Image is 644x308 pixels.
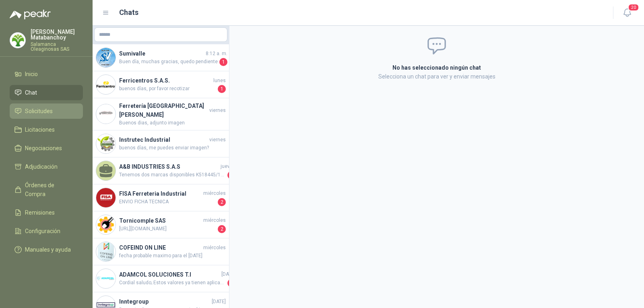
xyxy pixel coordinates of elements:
[96,104,116,124] img: Company Logo
[119,119,226,127] span: Buenos dias, adjunto imagen
[10,178,83,202] a: Órdenes de Compra
[96,75,116,94] img: Company Logo
[119,189,202,198] h4: FISA Ferreteria Industrial
[25,107,53,116] span: Solicitudes
[119,7,138,18] h1: Chats
[10,103,83,119] a: Solicitudes
[93,211,229,238] a: Company LogoTornicomple SASmiércoles[URL][DOMAIN_NAME]2
[119,135,208,144] h4: Instrutec Industrial
[119,85,216,93] span: buenos días, por favor recotizar
[213,77,226,85] span: lunes
[119,144,226,152] span: buenos días, me puedes enviar imagen?
[96,134,116,153] img: Company Logo
[203,190,226,197] span: miércoles
[209,136,226,144] span: viernes
[31,29,83,40] p: [PERSON_NAME] Matabanchoy
[119,252,226,260] span: fecha probable maximo para el [DATE]
[10,122,83,137] a: Licitaciones
[119,49,204,58] h4: Sumivalle
[25,125,55,134] span: Licitaciones
[296,63,577,72] h2: No has seleccionado ningún chat
[628,4,639,11] span: 20
[212,298,226,306] span: [DATE]
[10,141,83,156] a: Negociaciones
[227,279,235,287] span: 1
[93,184,229,211] a: Company LogoFISA Ferreteria IndustrialmiércolesENVIO FICHA TECNICA2
[209,107,226,114] span: viernes
[10,205,83,220] a: Remisiones
[221,271,235,278] span: [DATE]
[10,223,83,239] a: Configuración
[25,181,75,198] span: Órdenes de Compra
[10,242,83,257] a: Manuales y ayuda
[25,245,71,254] span: Manuales y ayuda
[25,162,58,171] span: Adjudicación
[10,159,83,174] a: Adjudicación
[119,225,216,233] span: [URL][DOMAIN_NAME]
[296,72,577,81] p: Selecciona un chat para ver y enviar mensajes
[119,198,216,206] span: ENVIO FICHA TECNICA
[96,188,116,207] img: Company Logo
[119,76,212,85] h4: Ferricentros S.A.S.
[218,198,226,206] span: 2
[119,171,226,179] span: Tenemos dos marcas disponibles K518445/10.KOYO $279.926 + IVA K518445/10.TIMKEN $453.613 + IVA
[119,243,202,252] h4: COFEIND ON LINE
[119,101,208,119] h4: Ferretería [GEOGRAPHIC_DATA][PERSON_NAME]
[119,270,220,279] h4: ADAMCOL SOLUCIONES T.I
[119,162,219,171] h4: A&B INDUSTRIES S.A.S
[93,130,229,157] a: Company LogoInstrutec Industrialviernesbuenos días, me puedes enviar imagen?
[93,238,229,265] a: Company LogoCOFEIND ON LINEmiércolesfecha probable maximo para el [DATE]
[206,50,227,58] span: 8:12 a. m.
[25,227,60,236] span: Configuración
[119,58,218,66] span: Buen día, muchas gracias, quedo pendiente
[93,98,229,130] a: Company LogoFerretería [GEOGRAPHIC_DATA][PERSON_NAME]viernesBuenos dias, adjunto imagen
[620,6,634,20] button: 20
[96,215,116,234] img: Company Logo
[93,265,229,292] a: Company LogoADAMCOL SOLUCIONES T.I[DATE]Cordial saludo; Estos valores ya tienen aplicado el descu...
[218,85,226,93] span: 1
[219,58,227,66] span: 1
[25,208,55,217] span: Remisiones
[119,216,202,225] h4: Tornicomple SAS
[203,244,226,252] span: miércoles
[31,42,83,52] p: Salamanca Oleaginosas SAS
[10,66,83,82] a: Inicio
[93,44,229,71] a: Company LogoSumivalle8:12 a. m.Buen día, muchas gracias, quedo pendiente1
[221,163,235,170] span: jueves
[96,242,116,261] img: Company Logo
[10,10,51,19] img: Logo peakr
[96,269,116,288] img: Company Logo
[93,157,229,184] a: A&B INDUSTRIES S.A.SjuevesTenemos dos marcas disponibles K518445/10.KOYO $279.926 + IVA K518445/1...
[227,171,235,179] span: 1
[10,85,83,100] a: Chat
[119,279,226,287] span: Cordial saludo; Estos valores ya tienen aplicado el descuento ambiental por dar tu batería dañada...
[25,144,62,153] span: Negociaciones
[119,297,210,306] h4: Inntegroup
[203,217,226,224] span: miércoles
[25,88,37,97] span: Chat
[93,71,229,98] a: Company LogoFerricentros S.A.S.lunesbuenos días, por favor recotizar1
[218,225,226,233] span: 2
[10,33,25,48] img: Company Logo
[25,70,38,79] span: Inicio
[96,48,116,67] img: Company Logo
